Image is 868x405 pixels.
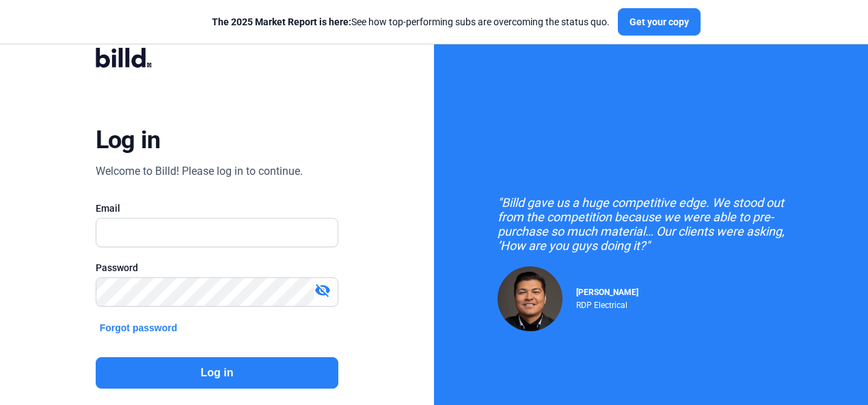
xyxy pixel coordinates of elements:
div: Password [96,261,339,275]
div: RDP Electrical [576,297,638,310]
button: Log in [96,357,339,389]
div: See how top-performing subs are overcoming the status quo. [212,15,610,29]
div: Welcome to Billd! Please log in to continue. [96,163,303,180]
img: Raul Pacheco [498,266,562,331]
div: Email [96,201,339,215]
div: "Billd gave us a huge competitive edge. We stood out from the competition because we were able to... [498,195,805,253]
span: The 2025 Market Report is here: [212,16,351,27]
button: Forgot password [96,320,182,335]
button: Get your copy [618,8,701,36]
span: [PERSON_NAME] [576,288,638,297]
div: Log in [96,125,161,155]
mat-icon: visibility_off [314,282,331,298]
